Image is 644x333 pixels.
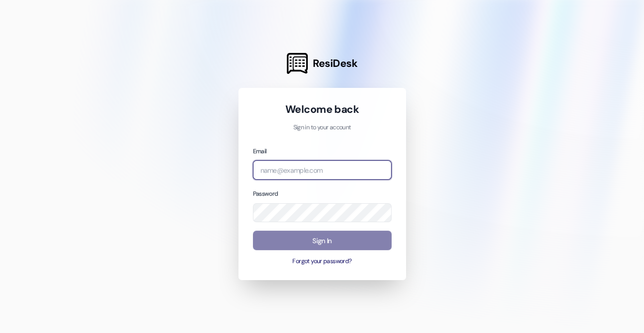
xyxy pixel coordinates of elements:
p: Sign in to your account [253,123,392,132]
label: Email [253,147,267,155]
label: Password [253,190,278,198]
button: Sign In [253,231,392,250]
button: Forgot your password? [253,257,392,266]
span: ResiDesk [313,56,357,70]
h1: Welcome back [253,102,392,116]
input: name@example.com [253,160,392,180]
img: ResiDesk Logo [287,53,308,74]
